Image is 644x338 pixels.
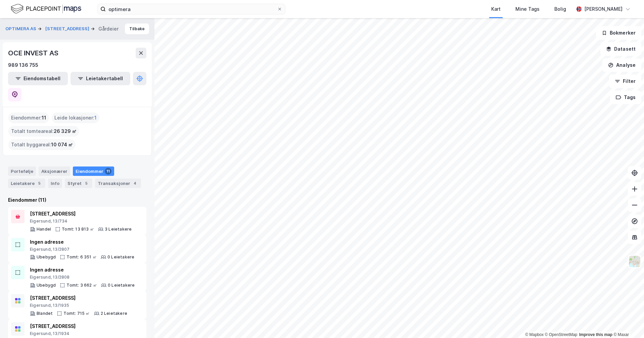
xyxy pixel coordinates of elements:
button: Datasett [600,42,641,56]
div: [PERSON_NAME] [584,5,623,13]
div: Blandet [37,311,53,316]
button: Eiendomstabell [8,72,68,85]
div: Info [48,179,62,188]
div: Kart [491,5,501,13]
div: [STREET_ADDRESS] [30,294,127,302]
div: Transaksjoner [95,179,141,188]
div: Totalt byggareal : [8,139,76,150]
div: OCE INVEST AS [8,48,59,58]
div: Tomt: 13 813 ㎡ [62,227,94,232]
div: Tomt: 715 ㎡ [63,311,90,316]
div: Totalt tomteareal : [8,126,79,137]
div: Leietakere [8,179,45,188]
button: Bokmerker [596,26,641,40]
div: Ingen adresse [30,266,135,274]
div: 0 Leietakere [107,254,134,260]
div: Handel [37,227,51,232]
div: [STREET_ADDRESS] [30,322,128,330]
div: Bolig [554,5,566,13]
div: Eigersund, 13/1935 [30,303,127,308]
button: OPTIMERA AS [5,26,38,32]
div: Tomt: 3 662 ㎡ [66,283,97,288]
div: Mine Tags [515,5,540,13]
button: Leietakertabell [71,72,130,85]
img: Z [628,255,641,268]
span: 11 [42,114,46,122]
div: Eiendommer [73,166,114,176]
div: [STREET_ADDRESS] [30,210,132,218]
div: 989 136 755 [8,61,38,69]
a: OpenStreetMap [545,332,578,337]
div: Kontrollprogram for chat [610,306,644,338]
a: Mapbox [525,332,544,337]
div: Ubebygd [37,283,56,288]
div: 11 [105,168,111,175]
div: 0 Leietakere [108,283,135,288]
div: 5 [36,180,43,187]
div: Ingen adresse [30,238,134,246]
div: Eigersund, 13/734 [30,219,132,224]
span: 1 [94,114,97,122]
div: Eigersund, 13/2808 [30,275,135,280]
button: [STREET_ADDRESS] [45,26,91,32]
iframe: Chat Widget [610,306,644,338]
div: 2 Leietakere [101,311,127,316]
span: 26 329 ㎡ [54,127,77,135]
div: Leide lokasjoner : [52,112,99,123]
div: Eiendommer : [8,112,49,123]
span: 10 074 ㎡ [51,141,73,149]
img: logo.f888ab2527a4732fd821a326f86c7f29.svg [11,3,81,15]
input: Søk på adresse, matrikkel, gårdeiere, leietakere eller personer [106,4,277,14]
div: 3 Leietakere [105,227,132,232]
div: Eigersund, 13/2807 [30,247,134,252]
a: Improve this map [579,332,612,337]
div: Portefølje [8,166,36,176]
button: Tags [610,91,641,104]
div: Styret [65,179,92,188]
div: Eiendommer (11) [8,196,146,204]
div: Gårdeier [98,25,119,33]
button: Tilbake [125,23,149,34]
button: Filter [609,75,641,88]
div: Aksjonærer [39,166,70,176]
div: Ubebygd [37,254,56,260]
div: Eigersund, 13/1934 [30,331,128,336]
button: Analyse [602,58,641,72]
div: 4 [132,180,138,187]
div: 5 [83,180,90,187]
div: Tomt: 6 351 ㎡ [66,254,97,260]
